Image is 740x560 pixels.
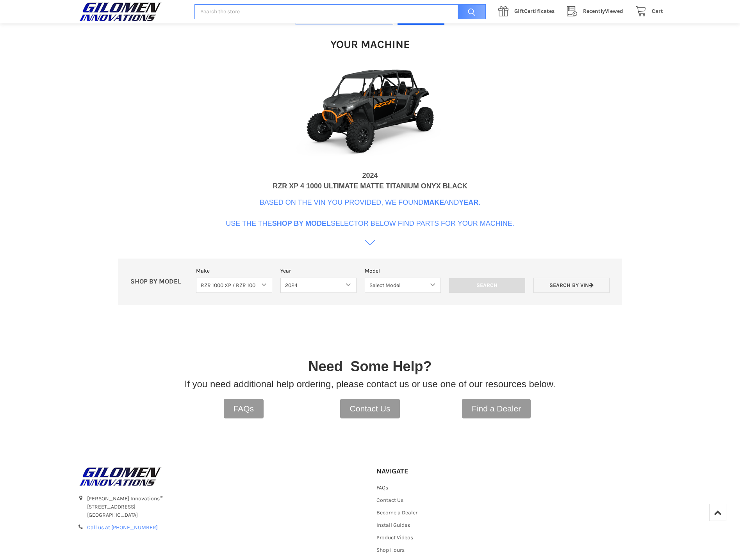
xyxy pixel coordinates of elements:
div: RZR XP 4 1000 ULTIMATE MATTE TITANIUM ONYX BLACK [273,181,467,191]
a: Search by VIN [533,278,610,293]
b: Year [459,198,478,206]
a: Find a Dealer [462,399,531,418]
a: FAQs [224,399,264,418]
p: SHOP BY MODEL [127,278,192,286]
label: Year [280,267,357,275]
h5: Navigate [376,467,464,476]
p: Need Some Help? [308,356,432,377]
a: Contact Us [340,399,400,418]
b: Make [423,198,444,206]
span: Certificates [514,8,555,14]
img: VIN Image [292,55,448,170]
p: If you need additional help ordering, please contact us or use one of our resources below. [185,377,556,391]
a: RecentlyViewed [563,7,631,16]
a: Install Guides [376,522,410,528]
p: Based on the VIN you provided, we found and . Use the the selector below find parts for your mach... [226,197,514,229]
input: Search [454,4,486,19]
a: Shop Hours [376,547,405,553]
label: Model [365,267,441,275]
span: Recently [583,8,605,14]
h1: Your Machine [330,37,410,51]
div: 2024 [362,170,378,181]
span: Gift [514,8,524,14]
a: Cart [631,7,663,16]
a: Contact Us [376,497,403,503]
span: Cart [652,8,663,14]
input: Search [449,278,525,293]
b: Shop By Model [272,220,331,227]
img: GILOMEN INNOVATIONS [77,467,163,486]
input: Search the store [194,4,486,19]
span: Viewed [583,8,623,14]
a: GILOMEN INNOVATIONS [77,467,364,486]
a: Top of Page [709,504,726,521]
a: GiftCertificates [494,7,563,16]
a: Product Videos [376,534,413,541]
a: FAQs [376,484,388,491]
a: Call us at [PHONE_NUMBER] [87,524,158,531]
label: Make [196,267,272,275]
address: [PERSON_NAME] Innovations™ [STREET_ADDRESS] [GEOGRAPHIC_DATA] [87,494,364,519]
img: GILOMEN INNOVATIONS [77,2,163,21]
a: Become a Dealer [376,509,417,516]
a: GILOMEN INNOVATIONS [77,2,186,21]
